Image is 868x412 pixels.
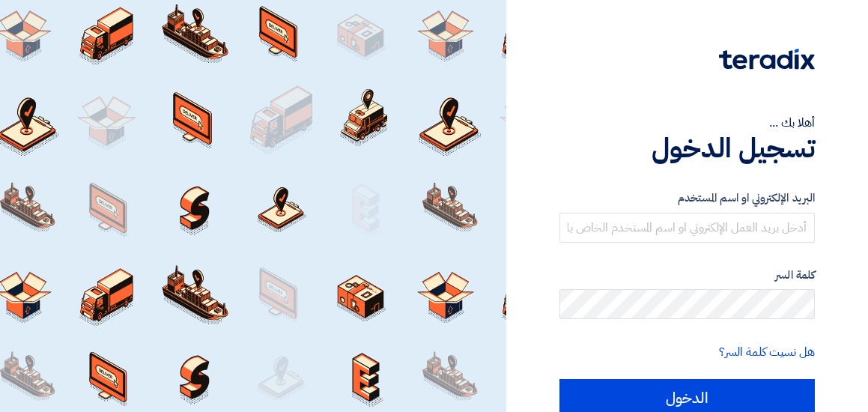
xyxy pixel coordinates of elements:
[559,213,815,243] input: أدخل بريد العمل الإلكتروني او اسم المستخدم الخاص بك ...
[559,132,815,165] h1: تسجيل الدخول
[559,267,815,284] label: كلمة السر
[719,49,815,70] img: Teradix logo
[719,343,815,361] a: هل نسيت كلمة السر؟
[559,114,815,132] div: أهلا بك ...
[559,190,815,207] label: البريد الإلكتروني او اسم المستخدم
